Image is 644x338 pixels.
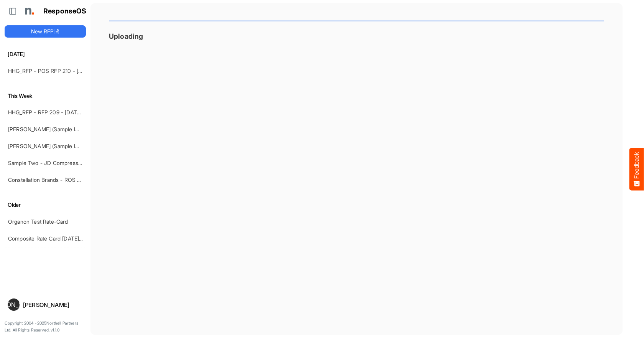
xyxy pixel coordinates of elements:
[8,235,99,242] a: Composite Rate Card [DATE]_smaller
[8,143,127,149] a: [PERSON_NAME] (Sample Import) [DATE] - Flyer
[43,7,87,15] h1: ResponseOS
[5,92,86,100] h6: This Week
[629,148,644,190] button: Feedback
[8,109,114,115] a: HHG_RFP - RFP 209 - [DATE] - ROS TEST
[5,201,86,209] h6: Older
[8,218,68,225] a: Organon Test Rate-Card
[23,302,83,308] div: [PERSON_NAME]
[109,32,604,40] h3: Uploading
[5,25,86,38] button: New RFP
[5,320,86,333] p: Copyright 2004 - 2025 Northell Partners Ltd. All Rights Reserved. v 1.1.0
[8,68,94,74] a: HHG_RFP - POS RFP 210 - [DATE]
[8,160,89,166] a: Sample Two - JD Compressed 2
[8,176,92,183] a: Constellation Brands - ROS prices
[8,126,146,132] a: [PERSON_NAME] (Sample Import) [DATE] - Flyer - Short
[5,50,86,58] h6: [DATE]
[21,3,36,19] img: Northell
